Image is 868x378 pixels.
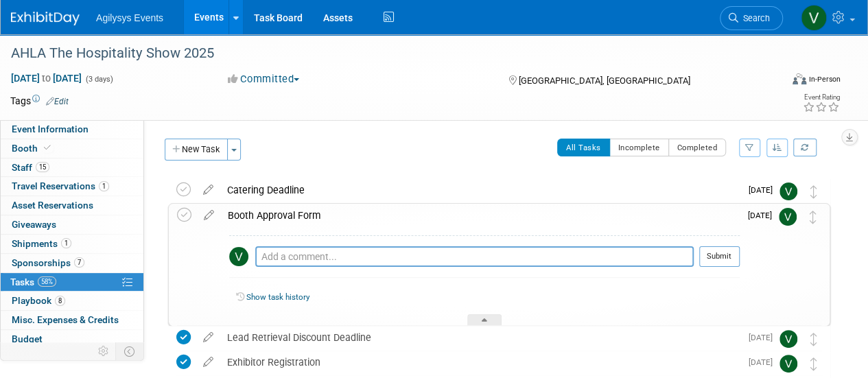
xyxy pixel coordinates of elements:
a: edit [196,184,220,196]
a: Event Information [1,120,143,139]
img: ExhibitDay [11,12,80,25]
img: Format-Inperson.png [793,73,806,84]
button: Completed [668,139,727,156]
div: Catering Deadline [220,178,740,202]
i: Move task [810,357,817,370]
td: Toggle Event Tabs [116,342,144,360]
div: AHLA The Hospitality Show 2025 [6,41,770,66]
a: Staff15 [1,158,143,177]
img: Vaitiare Munoz [779,208,797,226]
span: Travel Reservations [12,180,109,191]
span: 8 [55,296,65,306]
i: Move task [810,185,817,198]
div: In-Person [808,74,841,84]
a: Shipments1 [1,235,143,253]
div: Exhibitor Registration [220,351,740,374]
div: Event Format [719,71,841,92]
button: Incomplete [609,139,669,156]
i: Move task [810,333,817,346]
div: Lead Retrieval Discount Deadline [220,326,740,349]
td: Personalize Event Tab Strip [92,342,116,360]
img: Vaitiare Munoz [779,355,797,373]
a: edit [196,356,220,368]
span: Booth [12,143,54,154]
a: Search [720,6,783,30]
button: Committed [223,72,305,86]
a: Budget [1,330,143,349]
img: Vaitiare Munoz [801,5,827,31]
a: Travel Reservations1 [1,177,143,196]
div: Event Rating [803,94,840,101]
span: Shipments [12,238,71,249]
span: Event Information [12,123,89,134]
span: [DATE] [DATE] [10,72,82,84]
span: [DATE] [748,211,779,220]
a: Refresh [793,139,817,156]
span: [DATE] [749,333,779,342]
span: Asset Reservations [12,200,93,211]
button: All Tasks [557,139,610,156]
span: Misc. Expenses & Credits [12,314,119,325]
a: Sponsorships7 [1,254,143,272]
span: 1 [99,181,109,191]
img: Vaitiare Munoz [779,330,797,348]
a: Edit [46,97,69,106]
div: Booth Approval Form [221,204,740,227]
a: Tasks58% [1,273,143,292]
span: Staff [12,162,49,173]
a: Booth [1,139,143,158]
a: edit [196,331,220,344]
span: Search [738,13,770,23]
span: Giveaways [12,219,56,230]
a: Misc. Expenses & Credits [1,311,143,329]
span: Playbook [12,295,65,306]
span: Tasks [10,276,56,287]
span: Sponsorships [12,257,84,268]
a: Show task history [246,292,309,302]
span: (3 days) [84,75,113,84]
i: Booth reservation complete [44,144,51,152]
span: [DATE] [749,185,779,195]
span: Budget [12,333,43,344]
span: 15 [36,162,49,172]
a: Playbook8 [1,292,143,310]
img: Vaitiare Munoz [229,247,248,266]
span: 58% [38,276,56,287]
span: to [40,73,53,84]
span: 1 [61,238,71,248]
button: New Task [165,139,228,161]
a: Giveaways [1,215,143,234]
td: Tags [10,94,69,108]
span: [GEOGRAPHIC_DATA], [GEOGRAPHIC_DATA] [518,75,690,86]
span: [DATE] [749,357,779,367]
span: Agilysys Events [96,12,163,23]
span: 7 [74,257,84,268]
button: Submit [699,246,740,267]
i: Move task [810,211,817,224]
a: Asset Reservations [1,196,143,215]
img: Vaitiare Munoz [779,182,797,200]
a: edit [197,209,221,222]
